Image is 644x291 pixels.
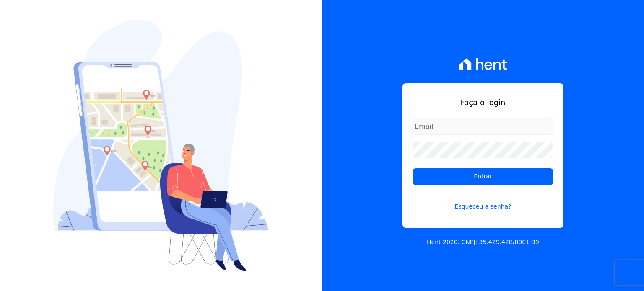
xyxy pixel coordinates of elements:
[413,192,553,211] a: Esqueceu a senha?
[413,118,553,135] input: Email
[413,97,553,108] h1: Faça o login
[413,168,553,185] input: Entrar
[427,238,539,247] p: Hent 2020. CNPJ: 35.429.428/0001-39
[53,20,269,271] img: Login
